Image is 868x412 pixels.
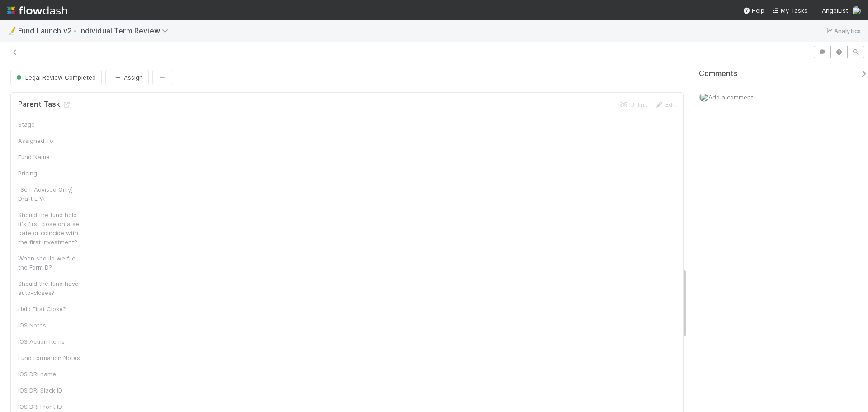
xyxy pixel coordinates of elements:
[18,169,86,178] div: Pricing
[18,26,173,35] span: Fund Launch v2 - Individual Term Review
[18,210,86,246] div: Should the fund hold it's first close on a set date or coincide with the first investment?
[825,25,861,36] a: Analytics
[18,402,86,411] div: IOS DRI Front ID
[18,353,86,362] div: Fund Formation Notes
[699,93,708,102] img: avatar_ba76ddef-3fd0-4be4-9bc3-126ad567fcd5.png
[7,3,67,18] img: logo-inverted-e16ddd16eac7371096b0.svg
[105,70,149,85] button: Assign
[655,101,676,108] a: Edit
[18,321,86,330] div: IOS Notes
[18,136,86,145] div: Assigned To
[7,27,16,34] span: 📝
[699,69,738,78] span: Comments
[18,152,86,161] div: Fund Name
[18,337,86,346] div: IOS Action Items
[772,6,807,15] a: My Tasks
[18,185,86,203] div: [Self-Advised Only] Draft LPA
[18,369,86,379] div: IOS DRI name
[10,70,102,85] button: Legal Review Completed
[743,6,764,15] div: Help
[18,304,86,313] div: Held First Close?
[18,120,86,129] div: Stage
[852,6,861,15] img: avatar_ba76ddef-3fd0-4be4-9bc3-126ad567fcd5.png
[708,94,757,101] span: Add a comment...
[772,7,807,14] span: My Tasks
[14,74,96,81] span: Legal Review Completed
[18,254,86,272] div: When should we file the Form D?
[18,386,86,395] div: IOS DRI Slack ID
[619,101,647,108] a: Unlink
[18,100,71,109] h5: Parent Task
[18,279,86,297] div: Should the fund have auto-closes?
[822,7,848,14] span: AngelList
